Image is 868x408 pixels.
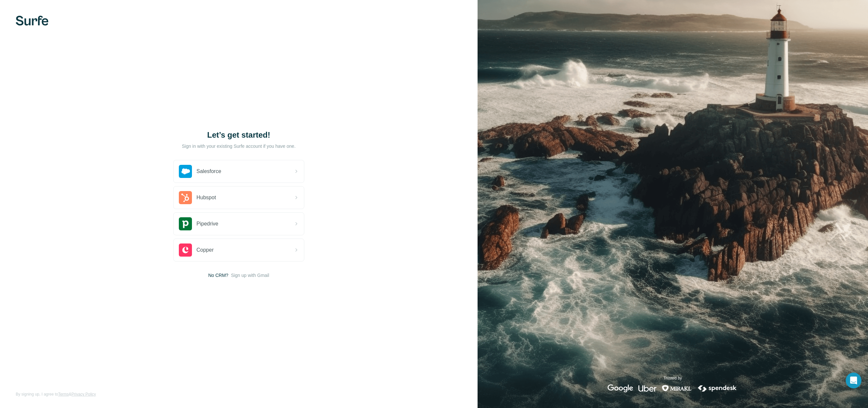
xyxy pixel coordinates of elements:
[173,130,304,140] h1: Let’s get started!
[208,272,228,279] span: No CRM?
[608,384,633,392] img: google's logo
[662,384,692,392] img: mirakl's logo
[197,246,214,254] span: Copper
[179,243,192,257] img: copper's logo
[197,194,216,202] span: Hubspot
[697,384,738,392] img: spendesk's logo
[197,167,221,175] span: Salesforce
[231,272,269,279] button: Sign up with Gmail
[179,165,192,178] img: salesforce's logo
[664,375,682,381] p: Trusted by
[179,217,192,230] img: pipedrive's logo
[16,16,48,26] img: Surfe's logo
[58,392,69,397] a: Terms
[197,220,218,228] span: Pipedrive
[179,191,192,204] img: hubspot's logo
[71,392,96,397] a: Privacy Policy
[846,373,861,388] div: Open Intercom Messenger
[16,391,96,397] span: By signing up, I agree to &
[182,143,295,149] p: Sign in with your existing Surfe account if you have one.
[638,384,656,392] img: uber's logo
